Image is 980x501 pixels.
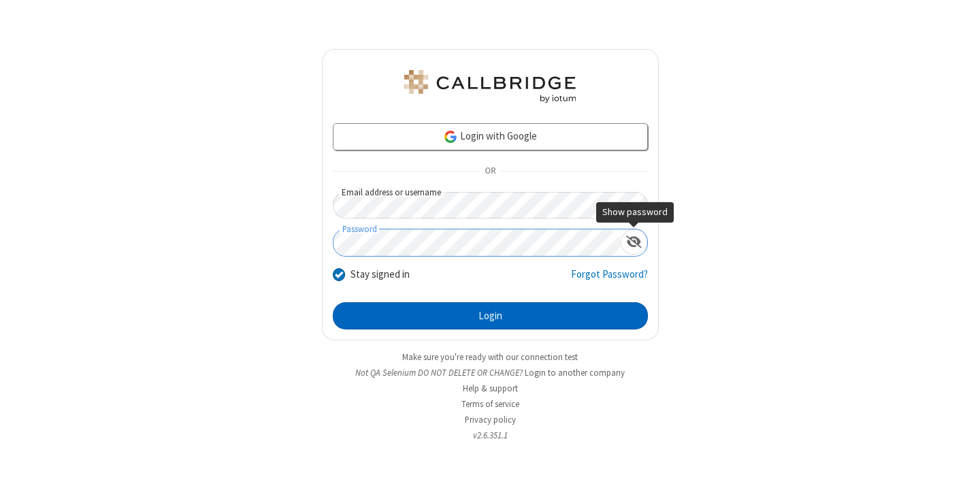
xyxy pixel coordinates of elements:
span: OR [479,162,501,181]
li: Not QA Selenium DO NOT DELETE OR CHANGE? [322,366,659,379]
label: Stay signed in [350,267,410,282]
a: Terms of service [461,398,519,410]
a: Forgot Password? [571,267,648,293]
input: Email address or username [333,192,648,219]
a: Make sure you're ready with our connection test [402,351,578,363]
a: Help & support [463,383,518,394]
input: Password [333,229,621,256]
button: Login to another company [525,366,625,379]
li: v2.6.351.1 [322,429,659,442]
a: Login with Google [333,123,648,150]
img: QA Selenium DO NOT DELETE OR CHANGE [402,70,578,103]
a: Privacy policy [465,414,516,425]
div: Show password [621,229,647,255]
img: google-icon.png [443,129,458,144]
iframe: Chat [946,466,970,491]
button: Login [333,302,648,329]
